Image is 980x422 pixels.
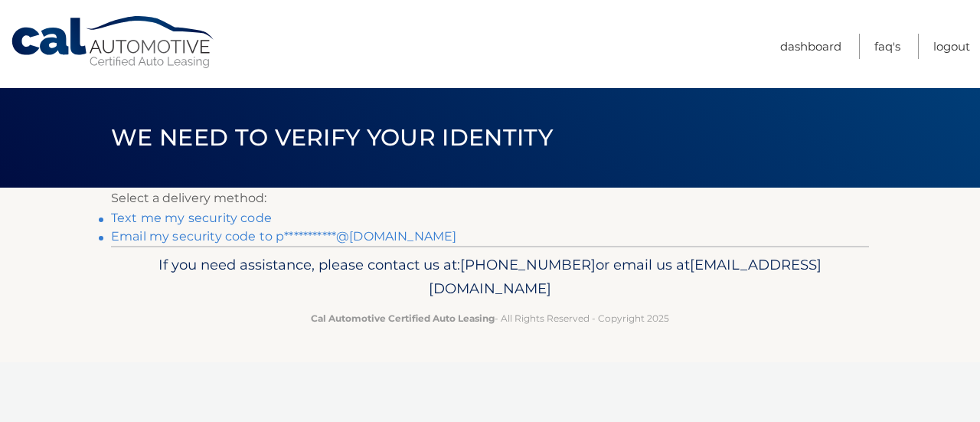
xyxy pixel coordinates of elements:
[111,188,869,209] p: Select a delivery method:
[111,123,553,152] span: We need to verify your identity
[111,211,272,225] a: Text me my security code
[874,34,900,59] a: FAQ's
[121,310,859,326] p: - All Rights Reserved - Copyright 2025
[121,253,859,302] p: If you need assistance, please contact us at: or email us at
[780,34,841,59] a: Dashboard
[311,312,495,324] strong: Cal Automotive Certified Auto Leasing
[460,256,596,273] span: [PHONE_NUMBER]
[933,34,970,59] a: Logout
[10,15,217,70] a: Cal Automotive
